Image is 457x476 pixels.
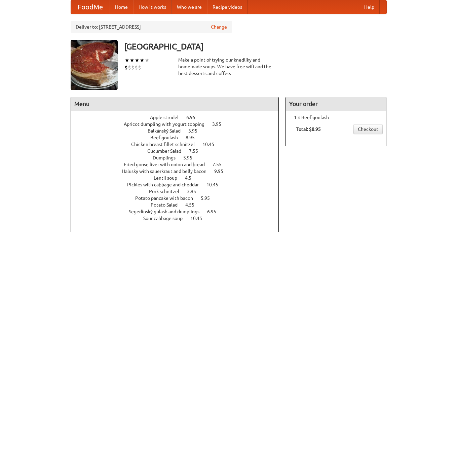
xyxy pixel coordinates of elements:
[138,64,141,71] li: $
[153,155,182,160] span: Dumplings
[71,97,279,111] h4: Menu
[359,0,380,14] a: Help
[185,202,201,208] span: 4.55
[150,135,185,140] span: Beef goulash
[150,115,185,120] span: Apple strudel
[207,209,223,214] span: 6.95
[124,64,128,71] li: $
[143,216,189,221] span: Sour cabbage soup
[206,182,225,187] span: 10.45
[133,0,172,14] a: How it works
[150,115,208,120] a: Apple strudel 6.95
[127,182,231,187] a: Pickles with cabbage and cheddar 10.45
[148,128,187,134] span: Balkánský Salad
[145,57,150,64] li: ★
[135,64,138,71] li: $
[183,155,199,160] span: 5.95
[190,216,209,221] span: 10.45
[153,155,205,160] a: Dumplings 5.95
[122,169,236,174] a: Halusky with sauerkraut and belly bacon 9.95
[286,97,386,111] h4: Your order
[172,0,207,14] a: Who we are
[124,121,211,127] span: Apricot dumpling with yogurt topping
[185,175,198,181] span: 4.5
[147,148,211,154] a: Cucumber Salad 7.55
[131,64,135,71] li: $
[187,189,203,194] span: 3.95
[202,142,221,147] span: 10.45
[213,162,228,167] span: 7.55
[148,128,210,134] a: Balkánský Salad 3.95
[131,142,201,147] span: Chicken breast fillet schnitzel
[211,24,227,30] a: Change
[71,40,118,90] img: angular.jpg
[129,209,206,214] span: Segedínský gulash and dumplings
[135,195,222,201] a: Potato pancake with bacon 5.95
[129,209,229,214] a: Segedínský gulash and dumplings 6.95
[149,189,208,194] a: Pork schnitzel 3.95
[214,169,230,174] span: 9.95
[124,162,212,167] span: Fried goose liver with onion and bread
[151,202,184,208] span: Potato Salad
[135,57,140,64] li: ★
[71,21,232,33] div: Deliver to: [STREET_ADDRESS]
[124,121,234,127] a: Apricot dumpling with yogurt topping 3.95
[124,57,129,64] li: ★
[143,216,215,221] a: Sour cabbage soup 10.45
[186,135,201,140] span: 8.95
[289,114,383,121] li: 1 × Beef goulash
[124,162,234,167] a: Fried goose liver with onion and bread 7.55
[154,175,184,181] span: Lentil soup
[135,195,200,201] span: Potato pancake with bacon
[71,0,110,14] a: FoodMe
[124,40,387,53] h3: [GEOGRAPHIC_DATA]
[129,57,135,64] li: ★
[140,57,145,64] li: ★
[186,115,202,120] span: 6.95
[127,182,205,187] span: Pickles with cabbage and cheddar
[207,0,247,14] a: Recipe videos
[151,202,207,208] a: Potato Salad 4.55
[178,57,279,77] div: Make a point of trying our knedlíky and homemade soups. We have free wifi and the best desserts a...
[154,175,204,181] a: Lentil soup 4.5
[131,142,227,147] a: Chicken breast fillet schnitzel 10.45
[150,135,207,140] a: Beef goulash 8.95
[189,148,205,154] span: 7.55
[147,148,188,154] span: Cucumber Salad
[110,0,133,14] a: Home
[122,169,213,174] span: Halusky with sauerkraut and belly bacon
[296,126,321,132] b: Total: $8.95
[353,124,383,134] a: Checkout
[188,128,204,134] span: 3.95
[212,121,228,127] span: 3.95
[149,189,186,194] span: Pork schnitzel
[128,64,131,71] li: $
[201,195,217,201] span: 5.95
